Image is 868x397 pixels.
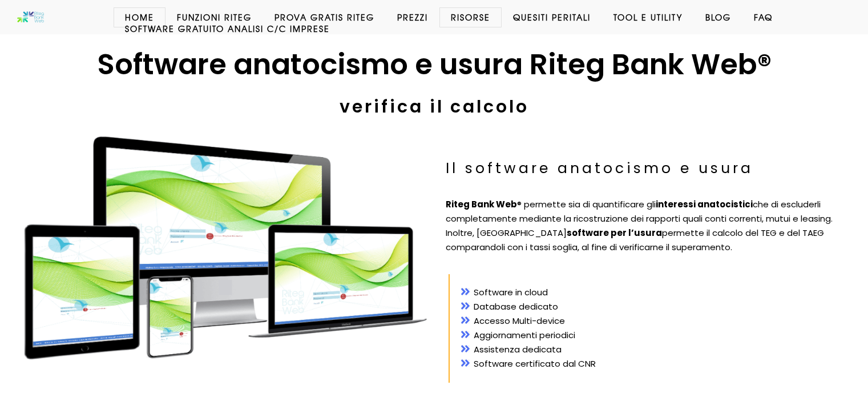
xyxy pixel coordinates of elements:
h3: Il software anatocismo e usura [446,157,863,181]
li: Software in cloud [461,286,849,300]
a: Faq [742,11,784,23]
a: Prova Gratis Riteg [263,11,386,23]
h1: Software anatocismo e usura Riteg Bank Web® [11,46,857,83]
img: Software anatocismo e usura bancaria [17,11,45,23]
a: Risorse [439,11,502,23]
p: ® permette sia di quantificare gli che di escluderli completamente mediante la ricostruzione dei ... [446,198,863,255]
a: Blog [694,11,742,23]
a: Home [114,11,165,23]
a: Quesiti Peritali [502,11,602,23]
h2: verifica il calcolo [11,91,857,122]
strong: software per l’usura [567,227,662,239]
li: Software certificato dal CNR [461,357,849,371]
strong: interessi anatocistici [656,198,753,210]
li: Database dedicato [461,300,849,314]
li: Assistenza dedicata [461,343,849,357]
a: Tool e Utility [602,11,694,23]
img: Il software anatocismo Riteg Bank Web, calcolo e verifica di conto corrente, mutuo e leasing [23,134,429,363]
a: Prezzi [386,11,439,23]
a: Software GRATUITO analisi c/c imprese [114,23,341,34]
a: Funzioni Riteg [165,11,263,23]
li: Aggiornamenti periodici [461,328,849,343]
li: Accesso Multi-device [461,314,849,328]
strong: Riteg Bank Web [446,198,517,210]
